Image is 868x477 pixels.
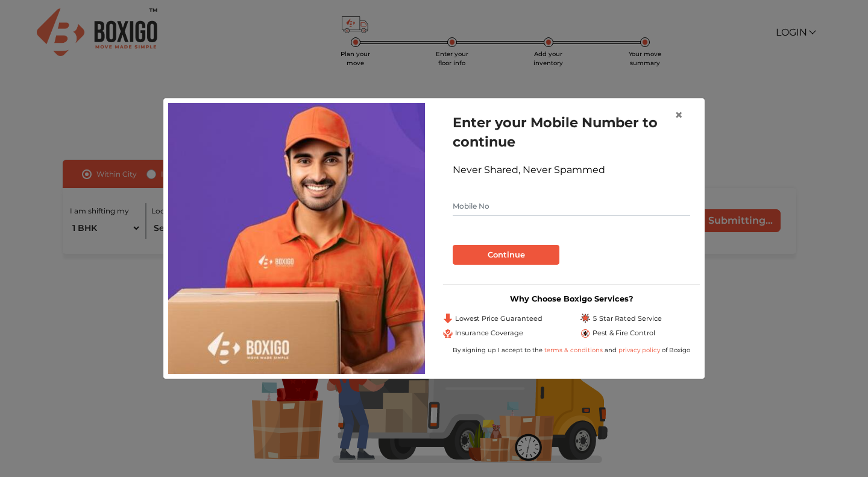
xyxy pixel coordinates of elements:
[544,346,605,354] a: terms & conditions
[453,163,690,177] div: Never Shared, Never Spammed
[443,294,700,303] h3: Why Choose Boxigo Services?
[675,106,683,124] span: ×
[453,113,690,151] h1: Enter your Mobile Number to continue
[453,197,690,216] input: Mobile No
[593,314,662,324] span: 5 Star Rated Service
[168,103,425,373] img: relocation-img
[617,346,662,354] a: privacy policy
[443,346,700,355] div: By signing up I accept to the and of Boxigo
[455,328,523,338] span: Insurance Coverage
[593,328,655,338] span: Pest & Fire Control
[453,245,559,265] button: Continue
[665,98,693,132] button: Close
[455,314,542,324] span: Lowest Price Guaranteed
